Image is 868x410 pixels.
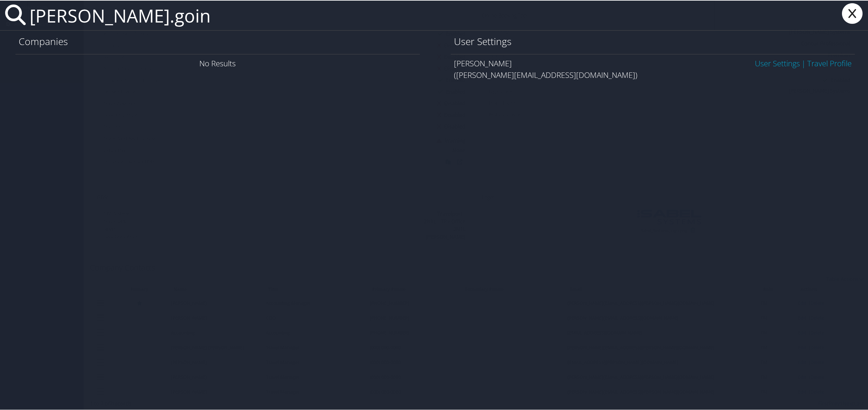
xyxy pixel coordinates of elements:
[454,34,852,48] h1: User Settings
[15,53,420,72] div: No Results
[800,57,807,68] span: |
[755,57,800,68] a: User Settings
[454,57,512,68] span: [PERSON_NAME]
[454,69,852,80] div: ([PERSON_NAME][EMAIL_ADDRESS][DOMAIN_NAME])
[19,34,417,48] h1: Companies
[807,57,852,68] a: View OBT Profile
